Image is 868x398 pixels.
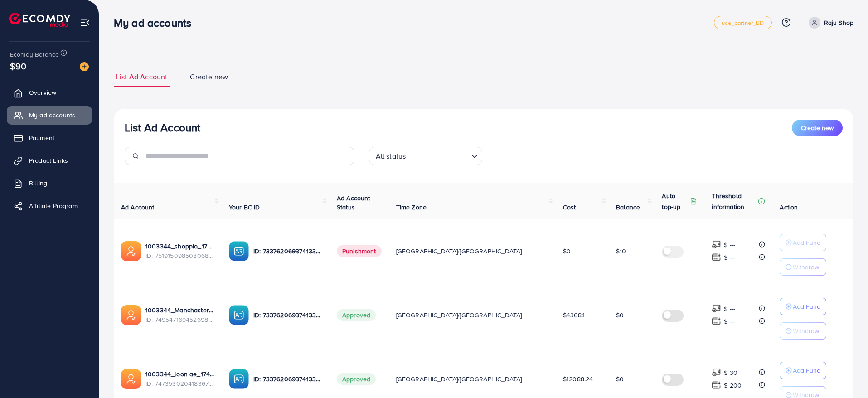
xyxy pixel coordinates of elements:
p: $ --- [724,239,735,250]
span: [GEOGRAPHIC_DATA]/[GEOGRAPHIC_DATA] [396,311,522,320]
img: top-up amount [712,380,721,390]
p: $ --- [724,303,735,314]
span: uce_partner_BD [722,20,764,26]
span: $0 [616,311,624,320]
p: $ --- [724,252,735,263]
p: Raju Shop [824,17,853,28]
img: logo [9,13,70,27]
div: Search for option [369,147,482,165]
p: Withdraw [793,325,819,336]
a: Product Links [7,151,92,170]
span: ID: 7519150985080684551 [145,251,214,260]
span: Payment [29,133,54,142]
button: Create new [792,120,843,136]
img: ic-ba-acc.ded83a64.svg [229,241,249,261]
p: Add Fund [793,237,820,248]
img: top-up amount [712,252,721,262]
img: ic-ads-acc.e4c84228.svg [121,369,141,389]
span: List Ad Account [116,72,167,82]
span: [GEOGRAPHIC_DATA]/[GEOGRAPHIC_DATA] [396,247,522,256]
span: ID: 7495471694526988304 [145,315,214,324]
img: ic-ads-acc.e4c84228.svg [121,241,141,261]
img: top-up amount [712,316,721,326]
a: 1003344_loon ae_1740066863007 [145,369,214,379]
span: Affiliate Program [29,201,78,210]
p: Add Fund [793,365,820,376]
span: Create new [801,123,834,132]
span: Punishment [337,245,382,257]
span: Action [780,203,798,212]
span: Balance [616,203,640,212]
span: Overview [29,88,56,97]
span: Product Links [29,156,68,165]
img: image [80,62,89,71]
span: Ecomdy Balance [10,50,59,59]
img: ic-ba-acc.ded83a64.svg [229,305,249,325]
span: Billing [29,179,47,188]
img: top-up amount [712,240,721,249]
p: Withdraw [793,262,819,272]
a: Raju Shop [805,17,853,29]
span: $0 [616,374,624,383]
p: $ 30 [724,367,737,378]
img: menu [80,17,90,28]
a: 1003344_Manchaster_1745175503024 [145,306,214,315]
button: Withdraw [780,322,826,340]
span: Ad Account Status [337,194,370,212]
span: All status [374,150,408,163]
img: ic-ads-acc.e4c84228.svg [121,305,141,325]
span: $10 [616,247,626,256]
a: 1003344_shoppio_1750688962312 [145,242,214,251]
p: ID: 7337620693741338625 [253,374,322,384]
a: Affiliate Program [7,197,92,215]
img: top-up amount [712,368,721,377]
a: Payment [7,129,92,147]
a: Billing [7,174,92,192]
span: My ad accounts [29,111,75,120]
button: Add Fund [780,362,826,379]
a: My ad accounts [7,106,92,124]
img: ic-ba-acc.ded83a64.svg [229,369,249,389]
span: $12088.24 [563,374,593,383]
button: Withdraw [780,258,826,276]
p: Auto top-up [662,190,688,212]
img: top-up amount [712,304,721,313]
p: ID: 7337620693741338625 [253,310,322,320]
p: $ 200 [724,380,742,391]
div: <span class='underline'>1003344_loon ae_1740066863007</span></br>7473530204183674896 [145,369,214,388]
h3: List Ad Account [125,121,200,134]
span: Ad Account [121,203,155,212]
span: Your BC ID [229,203,260,212]
p: ID: 7337620693741338625 [253,246,322,257]
div: <span class='underline'>1003344_Manchaster_1745175503024</span></br>7495471694526988304 [145,306,214,324]
span: Cost [563,203,576,212]
p: Add Fund [793,301,820,312]
button: Add Fund [780,234,826,251]
a: uce_partner_BD [714,16,771,29]
button: Add Fund [780,298,826,315]
span: Approved [337,373,376,385]
h3: My ad accounts [114,16,199,29]
a: Overview [7,83,92,102]
span: Create new [190,72,228,82]
input: Search for option [408,148,467,163]
span: $4368.1 [563,311,585,320]
span: $0 [563,247,571,256]
p: $ --- [724,316,735,327]
span: Time Zone [396,203,427,212]
span: $90 [10,59,26,73]
div: <span class='underline'>1003344_shoppio_1750688962312</span></br>7519150985080684551 [145,242,214,260]
p: Threshold information [712,190,756,212]
span: Approved [337,309,376,321]
span: [GEOGRAPHIC_DATA]/[GEOGRAPHIC_DATA] [396,374,522,383]
span: ID: 7473530204183674896 [145,379,214,388]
